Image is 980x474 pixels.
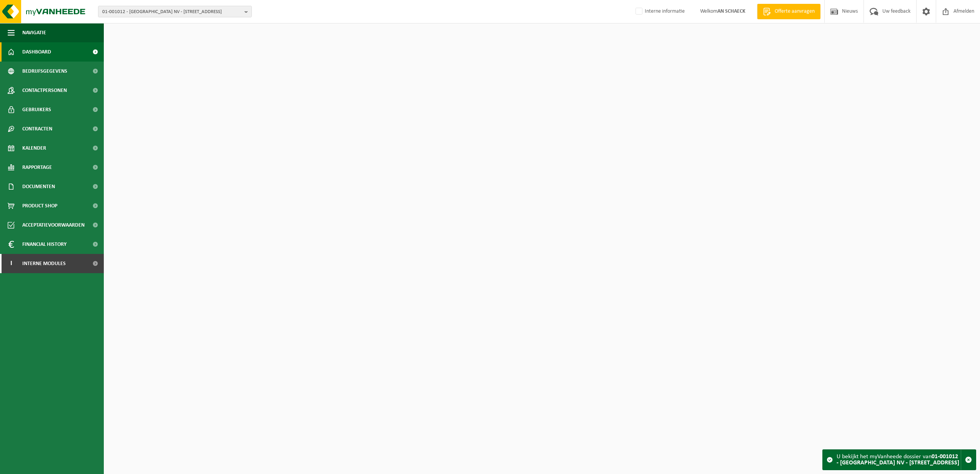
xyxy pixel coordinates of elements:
[22,62,67,81] span: Bedrijfsgegevens
[22,119,52,139] span: Contracten
[717,8,745,14] strong: AN SCHAECK
[22,215,85,235] span: Acceptatievoorwaarden
[22,100,51,119] span: Gebruikers
[757,4,820,19] a: Offerte aanvragen
[98,6,252,17] button: 01-001012 - [GEOGRAPHIC_DATA] NV - [STREET_ADDRESS]
[22,158,52,177] span: Rapportage
[22,177,55,196] span: Documenten
[22,81,67,100] span: Contactpersonen
[837,454,959,466] strong: 01-001012 - [GEOGRAPHIC_DATA] NV - [STREET_ADDRESS]
[22,23,46,42] span: Navigatie
[22,139,46,158] span: Kalender
[8,254,15,273] span: I
[102,6,241,18] span: 01-001012 - [GEOGRAPHIC_DATA] NV - [STREET_ADDRESS]
[837,450,961,470] div: U bekijkt het myVanheede dossier van
[634,6,685,17] label: Interne informatie
[22,254,66,273] span: Interne modules
[22,42,51,62] span: Dashboard
[773,8,817,15] span: Offerte aanvragen
[22,235,67,254] span: Financial History
[22,196,57,215] span: Product Shop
